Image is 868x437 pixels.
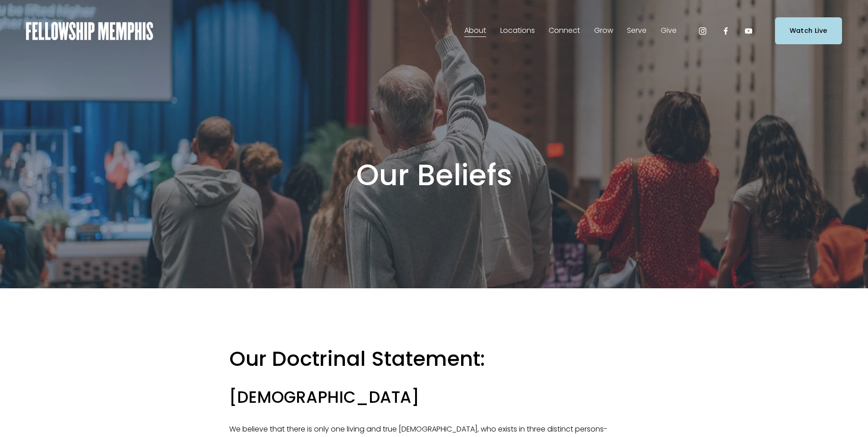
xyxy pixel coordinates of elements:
[594,24,613,38] a: folder dropdown
[661,24,677,38] a: folder dropdown
[744,26,753,36] a: YouTube
[549,24,580,37] span: Connect
[500,24,535,37] span: Locations
[500,24,535,38] a: folder dropdown
[464,24,486,37] span: About
[229,387,639,408] h3: [DEMOGRAPHIC_DATA]
[721,26,730,36] a: Facebook
[698,26,707,36] a: Instagram
[549,24,580,38] a: folder dropdown
[661,24,677,37] span: Give
[775,17,842,44] a: Watch Live
[464,24,486,38] a: folder dropdown
[594,24,613,37] span: Grow
[229,157,639,193] h1: Our Beliefs
[26,22,153,40] img: Fellowship Memphis
[627,24,647,37] span: Serve
[229,346,639,372] h2: Our Doctrinal Statement:
[627,24,647,38] a: folder dropdown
